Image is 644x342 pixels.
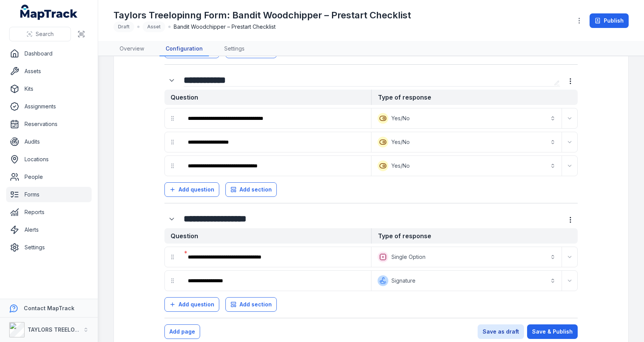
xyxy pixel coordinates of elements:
[165,134,180,150] div: drag
[174,23,276,31] span: Bandit Woodchipper – Prestart Checklist
[165,273,180,288] div: drag
[164,324,200,339] button: Add page
[182,249,370,265] div: :r7t:-form-item-label
[373,110,560,127] button: Yes/No
[179,301,214,308] span: Add question
[563,74,578,88] button: more-detail
[371,90,578,105] strong: Type of response
[563,275,576,287] button: Expand
[6,134,92,149] a: Audits
[563,136,576,148] button: Expand
[169,139,176,145] svg: drag
[143,21,165,32] div: Asset
[373,157,560,174] button: Yes/No
[165,158,180,173] div: drag
[113,42,150,56] a: Overview
[164,73,179,88] button: Expand
[164,73,181,88] div: :r6r:-form-item-label
[20,5,78,20] a: MapTrack
[169,163,176,169] svg: drag
[6,222,92,237] a: Alerts
[371,228,578,244] strong: Type of response
[6,187,92,202] a: Forms
[169,278,176,284] svg: drag
[240,186,272,193] span: Add section
[6,116,92,132] a: Reservations
[113,21,134,32] div: Draft
[113,9,411,21] h1: Taylors Treelopinng Form: Bandit Woodchipper – Prestart Checklist
[169,115,176,121] svg: drag
[164,297,219,312] button: Add question
[164,228,371,244] strong: Question
[6,240,92,255] a: Settings
[182,157,370,174] div: :r7f:-form-item-label
[6,152,92,167] a: Locations
[225,182,277,197] button: Add section
[563,213,578,227] button: more-detail
[527,324,578,339] button: Save & Publish
[165,111,180,126] div: drag
[28,326,92,333] strong: TAYLORS TREELOPPING
[563,160,576,172] button: Expand
[164,182,219,197] button: Add question
[563,112,576,124] button: Expand
[6,46,92,61] a: Dashboard
[6,64,92,79] a: Assets
[165,249,180,265] div: drag
[24,305,74,311] strong: Contact MapTrack
[563,251,576,263] button: Expand
[164,212,179,226] button: Expand
[373,134,560,151] button: Yes/No
[182,272,370,289] div: :r83:-form-item-label
[164,90,371,105] strong: Question
[9,27,71,41] button: Search
[164,212,181,226] div: :r7l:-form-item-label
[182,134,370,151] div: :r79:-form-item-label
[6,99,92,114] a: Assignments
[590,13,629,28] button: Publish
[159,42,209,56] a: Configuration
[373,249,560,265] button: Single Option
[225,297,277,312] button: Add section
[6,169,92,185] a: People
[478,324,524,339] button: Save as draft
[373,272,560,289] button: Signature
[6,81,92,97] a: Kits
[179,186,214,193] span: Add question
[240,301,272,308] span: Add section
[36,30,54,38] span: Search
[6,205,92,220] a: Reports
[182,110,370,127] div: :r73:-form-item-label
[218,42,251,56] a: Settings
[169,254,176,260] svg: drag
